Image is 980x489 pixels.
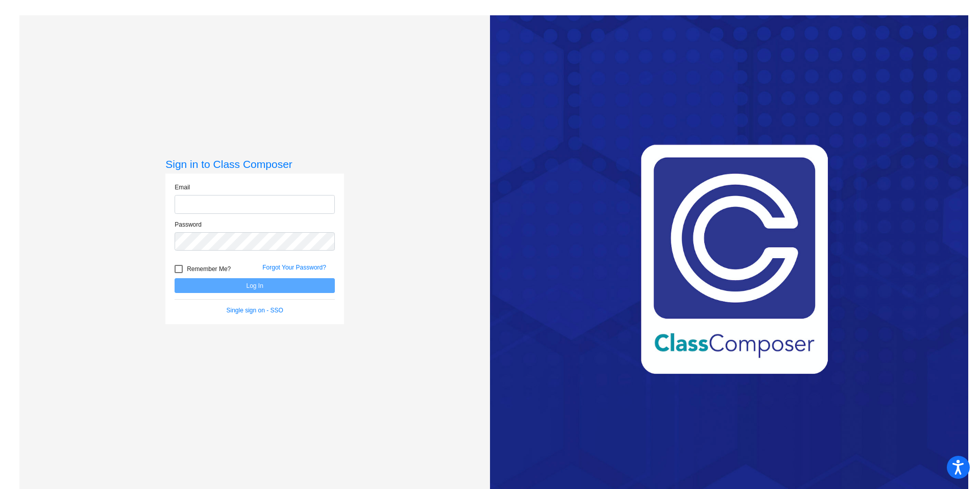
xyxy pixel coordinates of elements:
a: Single sign on - SSO [227,307,283,314]
label: Email [175,183,190,192]
button: Log In [175,278,335,293]
label: Password [175,220,202,229]
h3: Sign in to Class Composer [165,158,344,170]
a: Forgot Your Password? [262,264,326,271]
span: Remember Me? [187,263,231,275]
